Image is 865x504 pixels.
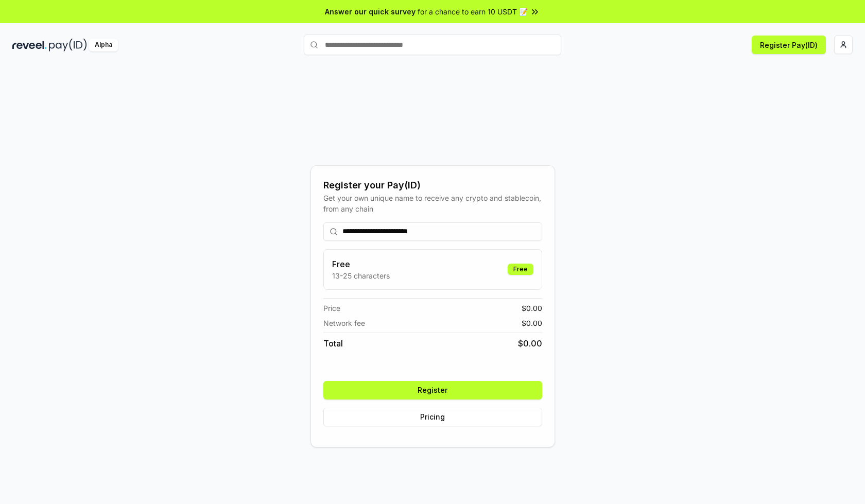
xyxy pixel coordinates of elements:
div: Alpha [89,39,118,51]
button: Pricing [323,408,542,426]
h3: Free [332,258,390,270]
button: Register [323,381,542,399]
span: Price [323,303,340,314]
div: Register your Pay(ID) [323,178,542,193]
p: 13-25 characters [332,270,390,281]
div: Get your own unique name to receive any crypto and stablecoin, from any chain [323,193,542,214]
button: Register Pay(ID) [752,36,826,54]
span: $ 0.00 [522,318,542,328]
span: Network fee [323,318,365,328]
img: pay_id [49,39,87,51]
span: Answer our quick survey [325,6,416,17]
span: $ 0.00 [522,303,542,314]
span: Total [323,337,343,350]
img: reveel_dark [12,39,47,51]
span: for a chance to earn 10 USDT 📝 [418,6,528,17]
div: Free [508,264,533,275]
span: $ 0.00 [518,337,542,350]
